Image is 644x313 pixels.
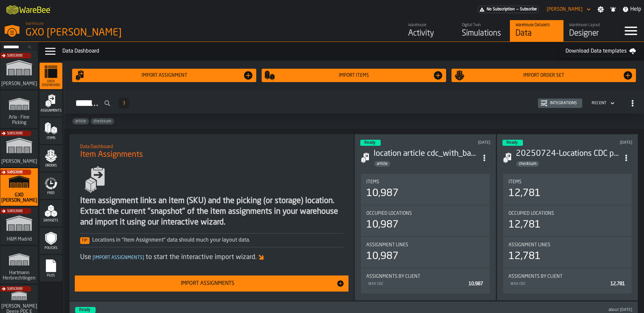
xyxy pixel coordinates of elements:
label: button-toggle-Menu [618,20,644,42]
div: stat-Assignment lines [503,237,632,268]
li: menu Data Dashboard [40,63,62,89]
span: Assignment lines [508,242,550,248]
div: Title [508,274,626,279]
div: Designer [569,28,612,39]
span: Subscribe [7,287,23,291]
span: Policies [40,246,62,250]
div: GXO [PERSON_NAME] [25,27,207,39]
a: link-to-/wh/i/72fe6713-8242-4c3c-8adf-5d67388ea6d5/simulations [0,52,38,90]
div: Data [516,28,558,39]
div: DropdownMenuValue-Patrick Blitz [547,7,583,12]
span: 10,987 [469,281,483,286]
div: Integrations [547,101,580,106]
div: Updated: 8/26/2025, 11:53:05 AM Created: 7/24/2025, 11:30:47 AM [578,140,632,145]
a: Download Data templates [560,45,641,58]
button: button-Import Order Set [451,69,636,82]
section: card-AssignmentDashboardCard [502,173,632,295]
span: 3 [122,101,125,106]
span: Warehouse [25,21,44,26]
span: Ready [506,141,518,145]
div: DropdownMenuValue-4 [592,101,606,106]
span: No Subscription [487,7,515,12]
span: Arla - Fine Picking [3,115,35,125]
span: checksum [91,119,114,124]
span: Data Dashboard [40,80,62,87]
div: Title [508,242,626,248]
h2: button-Assignments [64,90,644,114]
span: Items [366,179,379,185]
span: Item Assignments [80,149,143,160]
div: ItemListCard- [69,134,354,301]
div: Updated: 8/28/2025, 1:49:57 PM Created: 8/27/2025, 5:13:26 PM [436,140,490,145]
div: Data Dashboard [62,47,560,55]
div: Warehouse Datasets [516,23,558,27]
label: button-toggle-Settings [595,6,607,13]
a: link-to-/wh/i/baca6aa3-d1fc-43c0-a604-2a1c9d5db74d/pricing/ [478,6,539,13]
div: Import assignment [86,73,243,78]
li: menu Datasets [40,200,62,227]
span: Datasets [40,219,62,223]
div: status-3 2 [360,140,381,146]
div: Title [366,179,484,185]
span: Subscribe [7,54,23,58]
button: button-Import Items [262,69,446,82]
li: menu Items [40,118,62,144]
div: 12,781 [508,250,541,262]
span: Assignments by Client [508,274,562,279]
div: Title [366,211,484,216]
a: link-to-/wh/i/1653e8cc-126b-480f-9c47-e01e76aa4a88/simulations [0,129,38,168]
div: Menu Subscription [478,6,539,13]
li: menu Feed [40,173,62,199]
span: Ready [364,141,375,145]
div: Title [508,211,626,216]
div: title-Item Assignments [75,139,349,164]
div: IKEA CDC [510,282,608,286]
div: 10,987 [366,250,398,262]
button: button-Integrations [538,99,582,108]
div: stat-Assignments by Client [503,268,632,294]
li: menu Policies [40,228,62,254]
div: Updated: 8/17/2025, 11:18:18 PM Created: 8/17/2025, 11:18:14 PM [365,308,632,312]
li: menu Assignments [40,90,62,117]
span: Assignment lines [366,242,408,248]
div: 12,781 [508,187,541,199]
span: Subscribe [7,171,23,174]
div: Title [366,274,484,279]
div: stat-Items [503,174,632,205]
span: Assignments [40,109,62,113]
span: Hartmann Herbrechtingen [1,270,37,281]
span: Occupied Locations [366,211,412,216]
label: button-toggle-Data Menu [41,45,60,58]
div: Title [508,179,626,185]
span: Items [508,179,522,185]
div: Title [366,242,484,248]
div: Import Assignments [79,279,337,288]
div: DropdownMenuValue-Patrick Blitz [544,5,592,13]
div: Warehouse [408,23,451,27]
div: 10,987 [366,219,398,231]
span: Orders [40,164,62,168]
div: 20250724-Locations CDC proglove.csv [516,148,620,159]
li: menu Orders [40,145,62,172]
span: — [516,7,519,12]
button: button-Import assignment [72,69,257,82]
a: link-to-/wh/i/0438fb8c-4a97-4a5b-bcc6-2889b6922db0/simulations [0,207,38,246]
label: button-toggle-Help [620,5,644,13]
div: Item assignment links an item (SKU) and the picking (or storage) location. Extract the current "s... [80,196,343,228]
span: Subscribe [7,132,23,135]
div: Simulations [462,28,504,39]
div: status-3 2 [75,307,96,313]
div: DropdownMenuValue-4 [589,99,616,107]
div: Import Order Set [465,73,623,78]
a: link-to-/wh/i/baca6aa3-d1fc-43c0-a604-2a1c9d5db74d/simulations [456,20,510,42]
div: Digital Twin [462,23,504,27]
div: ItemListCard-DashboardItemContainer [355,134,496,301]
label: button-toggle-Notifications [607,6,619,13]
span: [ [93,255,94,260]
a: link-to-/wh/i/f0a6b354-7883-413a-84ff-a65eb9c31f03/simulations [0,246,38,285]
span: Files [40,274,62,277]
